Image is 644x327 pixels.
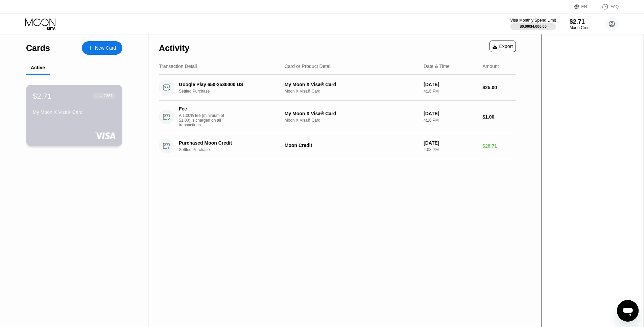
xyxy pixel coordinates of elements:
div: [DATE] [424,82,477,87]
div: [DATE] [424,111,477,116]
div: Amount [482,64,499,69]
div: Google Play 650-2530000 US [179,82,280,87]
div: 4:16 PM [424,89,477,94]
div: $0.00 / $4,000.00 [520,24,547,28]
div: My Moon X Visa® Card [285,111,418,116]
div: ● ● ● ● [96,95,102,97]
iframe: Button to launch messaging window [617,300,639,322]
div: FAQ [595,3,619,10]
div: [DATE] [424,140,477,146]
div: FeeA 1.00% fee (minimum of $1.00) is charged on all transactionsMy Moon X Visa® CardMoon X Visa® ... [159,101,516,133]
div: $25.00 [482,85,516,90]
div: Date & Time [424,64,450,69]
div: Google Play 650-2530000 USSettled PurchaseMy Moon X Visa® CardMoon X Visa® Card[DATE]4:16 PM$25.00 [159,75,516,101]
div: FAQ [611,4,619,9]
div: Moon X Visa® Card [285,118,418,123]
div: New Card [82,41,122,55]
div: Export [493,44,513,49]
div: EN [581,4,587,9]
div: Export [490,41,516,52]
div: $2.71 [33,92,52,100]
div: Active [31,65,45,70]
div: Settled Purchase [179,89,287,94]
div: Moon X Visa® Card [285,89,418,94]
div: Visa Monthly Spend Limit$0.00/$4,000.00 [510,18,556,30]
div: Visa Monthly Spend Limit [510,18,556,23]
div: Transaction Detail [159,64,197,69]
div: Purchased Moon Credit [179,140,280,146]
div: $1.00 [482,114,516,120]
div: Purchased Moon CreditSettled PurchaseMoon Credit[DATE]4:03 PM$28.71 [159,133,516,159]
div: Cards [26,43,50,53]
div: $2.71Moon Credit [570,18,592,30]
div: $28.71 [482,143,516,149]
div: $2.71● ● ● ●2261My Moon X Visa® Card [26,85,122,146]
div: Activity [159,43,189,53]
div: Settled Purchase [179,147,287,152]
div: My Moon X Visa® Card [285,82,418,87]
div: Fee [179,106,226,111]
div: Card or Product Detail [285,64,332,69]
div: 4:03 PM [424,147,477,152]
div: Moon Credit [285,143,418,148]
div: New Card [95,45,116,51]
div: 4:16 PM [424,118,477,123]
div: 2261 [103,94,113,98]
div: Moon Credit [570,25,592,30]
div: A 1.00% fee (minimum of $1.00) is charged on all transactions [179,113,230,127]
div: My Moon X Visa® Card [33,109,116,115]
div: $2.71 [570,18,592,25]
div: EN [574,3,595,10]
